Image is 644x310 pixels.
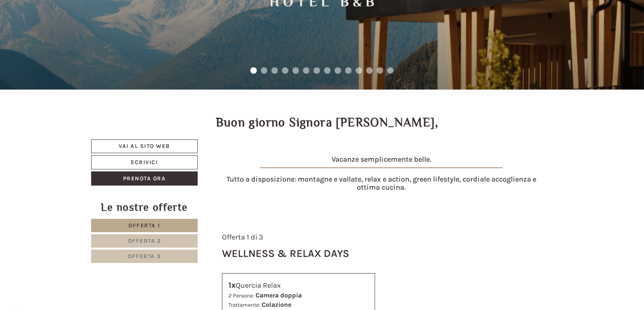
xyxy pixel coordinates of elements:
[228,302,260,308] small: Trattamento:
[222,175,541,192] h4: Tutto a disposizione: montagne e vallate, relax e action, green lifestyle, cordiale accoglienza e...
[222,156,541,172] h4: Vacanze semplicemente belle.
[128,253,161,260] span: Offerta 3
[260,167,503,168] img: image
[262,301,291,308] b: Colazione
[222,246,349,261] div: Wellness & Relax Days
[6,22,131,47] div: Buon giorno, come possiamo aiutarla?
[91,171,198,186] a: Prenota ora
[276,214,319,228] button: Invia
[91,200,198,215] div: Le nostre offerte
[91,155,198,169] a: Scrivici
[256,291,302,299] b: Camera doppia
[128,237,161,244] span: Offerta 2
[222,233,263,242] span: Offerta 1 di 3
[128,222,160,229] span: Offerta 1
[228,280,369,291] div: Quercia Relax
[216,116,439,129] h1: Buon giorno Signora [PERSON_NAME],
[228,293,254,299] small: 2 Persone:
[137,6,181,20] div: mercoledì
[12,39,127,45] small: 16:34
[12,24,127,30] div: Hotel B&B Feldmessner
[228,280,236,290] b: 1x
[91,139,198,153] a: Vai al sito web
